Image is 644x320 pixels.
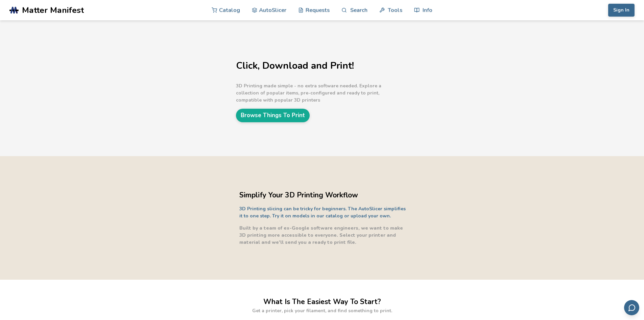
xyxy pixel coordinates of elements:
p: Built by a team of ex-Google software engineers, we want to make 3D printing more accessible to e... [239,225,408,246]
h1: Click, Download and Print! [236,61,405,71]
h2: What Is The Easiest Way To Start? [263,297,381,307]
span: Matter Manifest [22,5,84,15]
p: Get a printer, pick your filament, and find something to print. [252,307,392,314]
h2: Simplify Your 3D Printing Workflow [239,190,408,200]
a: Browse Things To Print [236,109,310,122]
p: 3D Printing slicing can be tricky for beginners. The AutoSlicer simplifies it to one step. Try it... [239,205,408,219]
button: Sign In [608,4,635,17]
p: 3D Printing made simple - no extra software needed. Explore a collection of popular items, pre-co... [236,82,405,104]
button: Send feedback via email [624,300,639,315]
